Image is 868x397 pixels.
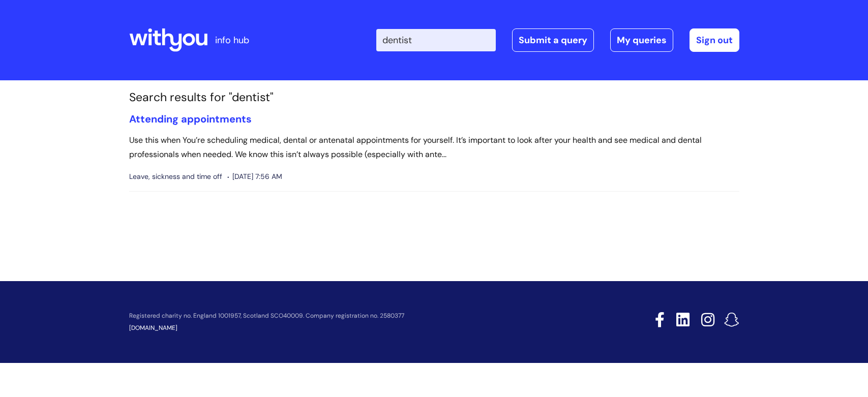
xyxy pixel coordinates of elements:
[129,133,739,163] p: Use this when You’re scheduling medical, dental or antenatal appointments for yourself. It’s impo...
[690,28,739,52] a: Sign out
[376,28,739,52] div: | -
[129,112,252,126] a: Attending appointments
[129,170,222,183] span: Leave, sickness and time off
[227,170,282,183] span: [DATE] 7:56 AM
[129,90,739,105] h1: Search results for "dentist"
[129,313,583,319] p: Registered charity no. England 1001957, Scotland SCO40009. Company registration no. 2580377
[610,28,673,52] a: My queries
[129,324,177,332] a: [DOMAIN_NAME]
[215,32,249,48] p: info hub
[376,29,496,51] input: Search
[512,28,594,52] a: Submit a query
